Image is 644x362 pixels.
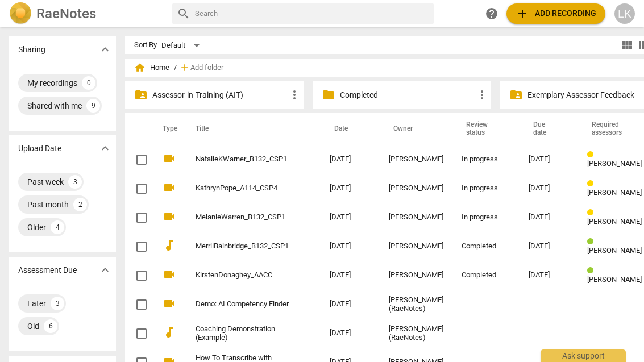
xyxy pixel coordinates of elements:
div: [PERSON_NAME] [389,213,443,222]
span: / [174,64,177,72]
span: [PERSON_NAME] [587,188,642,197]
div: In progress [462,184,510,193]
a: KathrynPope_A114_CSP4 [196,184,289,193]
td: [DATE] [321,261,380,290]
div: [PERSON_NAME] [389,155,443,164]
button: Upload [506,3,605,24]
span: expand_more [98,43,112,56]
span: Review status: in progress [587,180,598,188]
span: videocam [163,181,176,194]
span: Home [134,62,169,73]
span: expand_more [98,142,112,155]
span: videocam [163,297,176,310]
th: Title [182,113,321,145]
div: [DATE] [529,155,569,164]
a: Coaching Demonstration (Example) [196,325,289,342]
div: [DATE] [529,213,569,222]
td: [DATE] [321,203,380,232]
div: 9 [86,99,100,113]
div: My recordings [27,77,77,89]
span: [PERSON_NAME] [587,159,642,168]
a: Demo: AI Competency Finder [196,300,289,309]
span: Review status: completed [587,267,598,275]
span: [PERSON_NAME] [587,275,642,284]
span: audiotrack [163,326,176,339]
div: Sort By [134,41,157,49]
span: add [179,62,190,73]
a: Help [481,3,502,24]
div: [PERSON_NAME] (RaeNotes) [389,325,443,342]
span: Add folder [190,64,223,72]
span: more_vert [475,88,489,102]
div: In progress [462,155,510,164]
th: Type [153,113,182,145]
span: audiotrack [163,239,176,252]
p: Sharing [18,44,45,56]
div: [DATE] [529,271,569,280]
a: MerrilBainbridge_B132_CSP1 [196,242,289,251]
td: [DATE] [321,290,380,319]
span: videocam [163,210,176,223]
input: Search [195,5,429,23]
span: add [516,7,529,20]
div: [PERSON_NAME] (RaeNotes) [389,296,443,313]
div: [DATE] [529,184,569,193]
span: Review status: completed [587,238,598,246]
a: LogoRaeNotes [9,2,163,25]
div: [PERSON_NAME] [389,242,443,251]
td: [DATE] [321,145,380,174]
div: 6 [44,319,57,333]
div: 2 [73,198,87,211]
p: Completed [340,89,475,101]
div: [PERSON_NAME] [389,184,443,193]
span: Add recording [516,7,596,20]
span: folder [322,88,335,102]
div: In progress [462,213,510,222]
a: KirstenDonaghey_AACC [196,271,289,280]
span: folder_shared [509,88,523,102]
th: Owner [380,113,452,145]
span: videocam [163,152,176,165]
span: folder_shared [134,88,148,102]
h2: RaeNotes [36,6,96,22]
div: 3 [68,175,82,189]
span: expand_more [98,263,112,277]
div: Completed [462,271,510,280]
span: Review status: in progress [587,151,598,159]
span: home [134,62,146,73]
a: NatalieKWarner_B132_CSP1 [196,155,289,164]
span: help [485,7,498,20]
td: [DATE] [321,319,380,348]
td: [DATE] [321,232,380,261]
div: [PERSON_NAME] [389,271,443,280]
div: Ask support [541,349,626,362]
div: [DATE] [529,242,569,251]
span: Review status: in progress [587,209,598,217]
div: Default [161,36,203,55]
span: [PERSON_NAME] [587,217,642,226]
div: 0 [82,76,95,90]
th: Date [321,113,380,145]
div: Old [27,321,39,332]
button: Show more [97,140,114,157]
div: Completed [462,242,510,251]
span: more_vert [288,88,301,102]
span: videocam [163,268,176,281]
p: Assessment Due [18,264,77,276]
p: Upload Date [18,143,61,155]
div: Shared with me [27,100,82,111]
div: Past month [27,199,69,210]
div: 3 [51,297,64,310]
button: LK [614,3,635,24]
div: 4 [51,220,64,234]
div: Later [27,298,46,309]
div: Older [27,222,46,233]
span: [PERSON_NAME] [587,246,642,255]
p: Assessor-in-Training (AIT) [152,89,288,101]
th: Due date [520,113,578,145]
div: Past week [27,176,64,188]
button: Tile view [618,37,635,54]
img: Logo [9,2,32,25]
button: Show more [97,41,114,58]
